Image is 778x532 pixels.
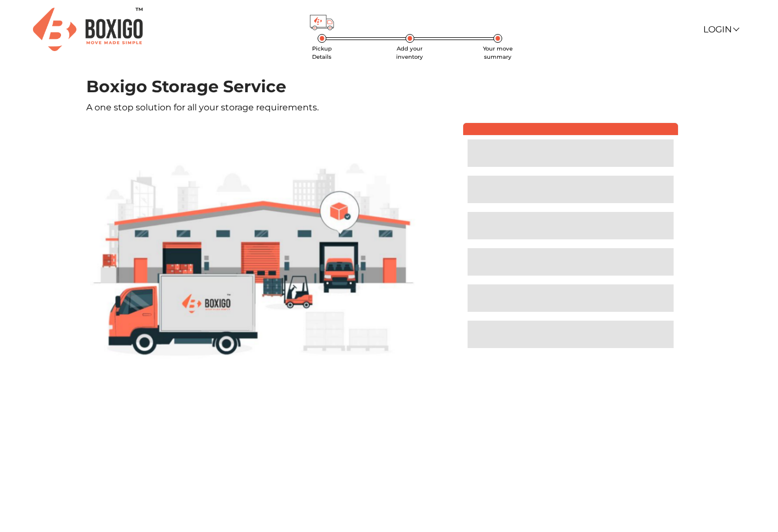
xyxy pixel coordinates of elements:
a: Login [703,24,738,35]
img: Boxigo [33,8,143,51]
p: A one stop solution for all your storage requirements. [86,101,692,114]
span: Pickup Details [312,45,332,60]
span: Your move summary [483,45,513,60]
h1: Boxigo Storage Service [86,77,692,97]
span: Add your inventory [396,45,423,60]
